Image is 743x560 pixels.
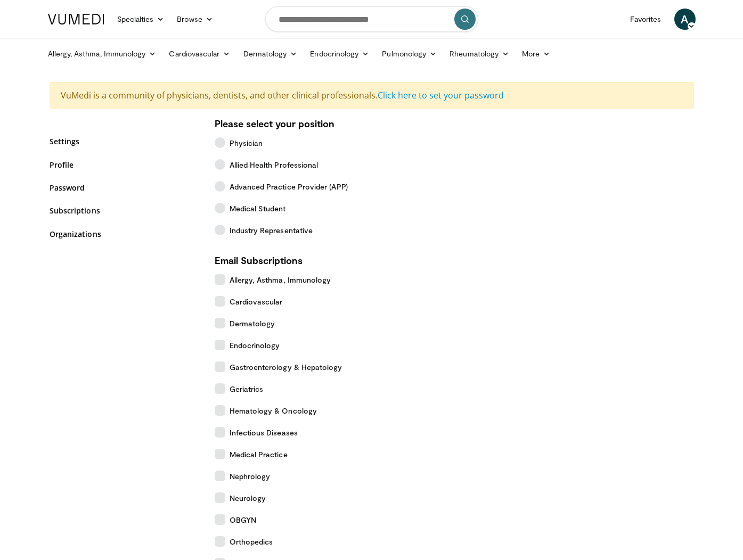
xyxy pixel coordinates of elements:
[674,9,696,30] a: A
[230,296,283,307] span: Cardiovascular
[230,318,275,329] span: Dermatology
[516,43,557,64] a: More
[215,254,303,266] strong: Email Subscriptions
[111,9,171,30] a: Specialties
[230,361,342,373] span: Gastroenterology & Hepatology
[230,340,280,351] span: Endocrinology
[50,205,199,216] a: Subscriptions
[378,89,504,101] a: Click here to set your password
[230,427,298,438] span: Infectious Diseases
[230,225,313,236] span: Industry Representative
[375,43,443,64] a: Pulmonology
[230,274,331,285] span: Allergy, Asthma, Immunology
[304,43,375,64] a: Endocrinology
[265,6,478,32] input: Search topics, interventions
[162,43,236,64] a: Cardiovascular
[230,405,317,416] span: Hematology & Oncology
[230,383,264,394] span: Geriatrics
[230,449,288,460] span: Medical Practice
[42,43,163,64] a: Allergy, Asthma, Immunology
[215,118,334,129] strong: Please select your position
[230,492,266,504] span: Neurology
[50,136,199,147] a: Settings
[230,137,263,149] span: Physician
[170,9,219,30] a: Browse
[50,182,199,193] a: Password
[230,181,348,192] span: Advanced Practice Provider (APP)
[50,82,694,109] div: VuMedi is a community of physicians, dentists, and other clinical professionals.
[443,43,516,64] a: Rheumatology
[230,471,271,482] span: Nephrology
[48,14,104,24] img: VuMedi Logo
[230,536,273,547] span: Orthopedics
[237,43,304,64] a: Dermatology
[50,228,199,240] a: Organizations
[230,159,319,170] span: Allied Health Professional
[624,9,668,30] a: Favorites
[230,514,256,525] span: OBGYN
[50,159,199,170] a: Profile
[230,203,286,214] span: Medical Student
